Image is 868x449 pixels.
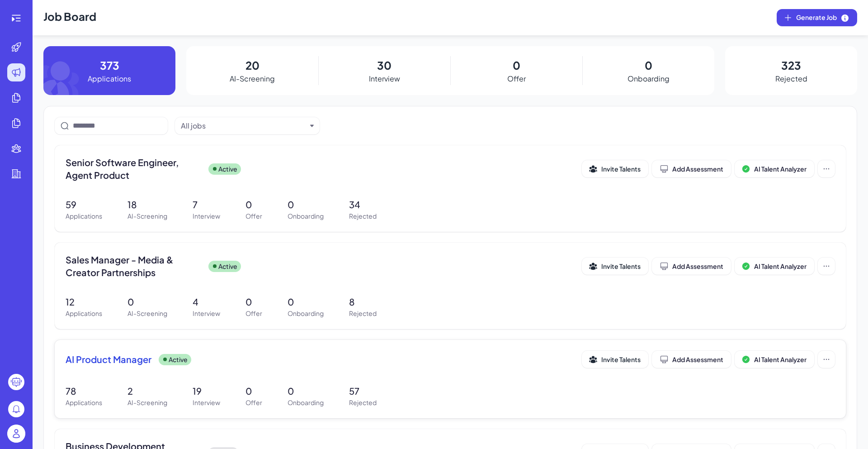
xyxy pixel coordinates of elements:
[66,309,102,318] p: Applications
[652,351,731,368] button: Add Assessment
[127,211,167,221] p: AI-Screening
[193,211,220,221] p: Interview
[245,398,262,407] p: Offer
[349,309,377,318] p: Rejected
[169,355,188,364] p: Active
[349,398,377,407] p: Rejected
[288,211,324,221] p: Onboarding
[245,211,262,221] p: Offer
[601,355,641,363] span: Invite Talents
[66,384,102,398] p: 78
[288,309,324,318] p: Onboarding
[652,258,731,275] button: Add Assessment
[582,160,648,177] button: Invite Talents
[66,398,102,407] p: Applications
[127,198,167,211] p: 18
[88,73,131,84] p: Applications
[245,198,262,211] p: 0
[66,156,201,182] span: Senior Software Engineer, Agent Product
[627,73,670,84] p: Onboarding
[288,295,324,309] p: 0
[181,120,307,131] button: All jobs
[601,262,641,270] span: Invite Talents
[218,262,237,271] p: Active
[754,355,807,363] span: AI Talent Analyzer
[193,384,220,398] p: 19
[754,262,807,270] span: AI Talent Analyzer
[127,309,167,318] p: AI-Screening
[645,57,652,73] p: 0
[218,164,237,174] p: Active
[245,295,262,309] p: 0
[288,398,324,407] p: Onboarding
[245,309,262,318] p: Offer
[660,164,723,173] div: Add Assessment
[775,73,807,84] p: Rejected
[66,295,102,309] p: 12
[100,57,119,73] p: 373
[777,9,857,26] button: Generate Job
[127,295,167,309] p: 0
[349,295,377,309] p: 8
[193,309,220,318] p: Interview
[796,13,849,23] span: Generate Job
[193,198,220,211] p: 7
[127,398,167,407] p: AI-Screening
[349,198,377,211] p: 34
[754,165,807,173] span: AI Talent Analyzer
[230,73,275,84] p: AI-Screening
[349,211,377,221] p: Rejected
[66,353,151,366] span: AI Product Manager
[245,384,262,398] p: 0
[127,384,167,398] p: 2
[66,198,102,211] p: 59
[181,120,206,131] div: All jobs
[660,355,723,364] div: Add Assessment
[652,160,731,177] button: Add Assessment
[66,211,102,221] p: Applications
[193,398,220,407] p: Interview
[735,258,814,275] button: AI Talent Analyzer
[288,384,324,398] p: 0
[245,57,259,73] p: 20
[513,57,520,73] p: 0
[507,73,526,84] p: Offer
[369,73,400,84] p: Interview
[377,57,392,73] p: 30
[66,253,201,279] span: Sales Manager - Media & Creator Partnerships
[193,295,220,309] p: 4
[7,425,25,443] img: user_logo.png
[660,262,723,271] div: Add Assessment
[781,57,801,73] p: 323
[349,384,377,398] p: 57
[288,198,324,211] p: 0
[601,165,641,173] span: Invite Talents
[582,258,648,275] button: Invite Talents
[735,160,814,177] button: AI Talent Analyzer
[735,351,814,368] button: AI Talent Analyzer
[582,351,648,368] button: Invite Talents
